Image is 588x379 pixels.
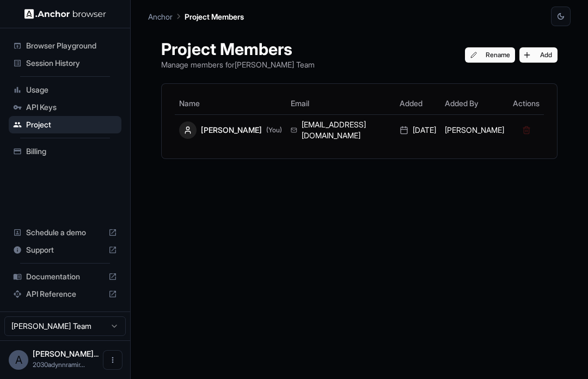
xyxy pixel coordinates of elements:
[185,11,244,22] p: Project Members
[9,116,121,133] div: Project
[519,47,558,63] button: Add
[9,350,28,370] div: A
[179,121,282,139] div: [PERSON_NAME]
[148,11,173,22] p: Anchor
[9,37,121,54] div: Browser Playground
[266,126,282,135] span: (You)
[26,227,104,238] span: Schedule a demo
[9,143,121,160] div: Billing
[26,84,117,95] span: Usage
[161,59,315,70] p: Manage members for [PERSON_NAME] Team
[9,81,121,99] div: Usage
[286,93,395,114] th: Email
[395,93,440,114] th: Added
[9,224,121,241] div: Schedule a demo
[26,146,117,157] span: Billing
[440,114,509,145] td: [PERSON_NAME]
[26,271,104,282] span: Documentation
[9,285,121,303] div: API Reference
[26,244,104,255] span: Support
[509,93,544,114] th: Actions
[9,99,121,116] div: API Keys
[26,58,117,69] span: Session History
[24,9,106,19] img: Anchor Logo
[9,268,121,285] div: Documentation
[33,349,99,358] span: Adynn Carrasco Ramirez
[9,241,121,259] div: Support
[148,10,244,22] nav: breadcrumb
[291,119,391,141] div: [EMAIL_ADDRESS][DOMAIN_NAME]
[26,119,117,130] span: Project
[400,125,436,136] div: [DATE]
[26,102,117,113] span: API Keys
[103,350,122,370] button: Open menu
[26,289,104,299] span: API Reference
[9,54,121,72] div: Session History
[33,360,85,369] span: 2030adynnramirez@corcoranunified.com
[440,93,509,114] th: Added By
[175,93,286,114] th: Name
[465,47,516,63] button: Rename
[161,39,315,59] h1: Project Members
[26,40,117,51] span: Browser Playground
